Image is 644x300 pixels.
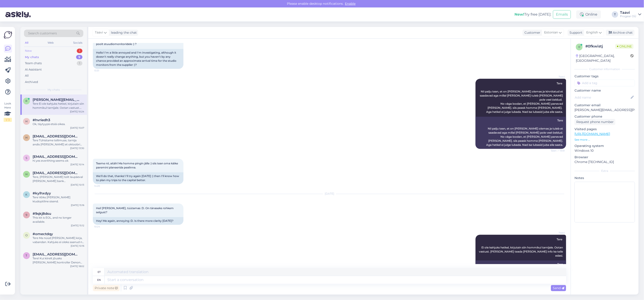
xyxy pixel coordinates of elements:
div: 1 [77,49,82,53]
span: Seen ✓ 13:51 [548,149,565,152]
span: Online [615,44,634,49]
div: # 0fkwistj [585,44,615,49]
div: All [24,40,29,46]
div: [DATE] 10:24 [70,110,84,113]
div: AI Assistant [25,67,42,72]
div: 1 / 3 [4,118,12,122]
div: Extra [574,169,635,173]
div: leading the chat [109,30,137,35]
div: Customer [523,30,540,35]
div: [DATE] 18:02 [70,265,84,268]
div: [DATE] 10:13 [71,183,84,187]
span: thomashallik@gmail.com [33,252,80,256]
div: This kit is EOL, and no longer available. [33,216,84,224]
span: h [25,120,28,123]
div: en [97,276,101,284]
div: Look Here [4,102,12,122]
div: Customer information [574,67,635,71]
input: Add a tag [574,80,635,86]
div: Tere Ei ole kahjuks hetkel, kirjutain siin hommikul tarnijale. Ootan vastust. [PERSON_NAME] teada... [476,260,566,284]
span: Hei! [PERSON_NAME], tüütamas :D. On tänaseks rohkem selgust? [96,206,174,214]
span: Enable [344,2,357,6]
span: Taavi [548,231,565,234]
div: [DATE] 15:16 [71,203,84,207]
span: English [586,30,598,35]
span: t [26,254,27,257]
div: Archive chat [606,30,634,36]
div: Support [568,30,582,35]
div: Private note [93,285,120,291]
div: T [612,11,618,18]
span: henriraagmets2001@outlook.com [33,134,80,138]
span: Teeme nii, aitäh! Ma homme pingin jälle :) siis tean oma käike paremini planeerida pealinna. [96,162,179,169]
div: Tere Nii palju tean, et on [PERSON_NAME] olemas ja tuleb et saadavad aga millal [PERSON_NAME] pol... [476,117,566,149]
div: et [98,268,101,276]
div: [GEOGRAPHIC_DATA], [GEOGRAPHIC_DATA] [576,54,630,63]
div: Tere! Kui kiirelt jõuaks [PERSON_NAME] kontroller Denon SC LIVE 4? [33,256,84,265]
span: Tere Ei ole kahjuks hetkel, kirjutain siin hommikul tarnijale. Ootan vastust. [PERSON_NAME] teada... [479,238,564,257]
p: Customer email [574,103,635,108]
span: Send [553,286,564,290]
span: #9qkj8dsu [33,212,51,216]
p: Notes [574,176,635,180]
p: Browser [574,155,635,160]
p: [PERSON_NAME][EMAIL_ADDRESS][PERSON_NAME][DOMAIN_NAME] [574,108,635,112]
span: Soirexen@gmail.com [33,155,80,159]
div: Taavi [620,11,636,14]
span: h [25,172,28,176]
div: [DATE] 15:12 [71,224,84,227]
div: New [25,49,32,53]
input: Add name [575,95,630,100]
span: 14:20 [94,184,111,188]
div: My chats [25,55,39,59]
span: 13:31 [94,69,111,72]
span: #hvriedh3 [33,118,50,122]
span: Taavi [548,75,565,78]
span: o [25,234,28,237]
div: 9 [76,55,82,59]
div: Hello! I'm a little annoyed and I'm investigating, although it doesn't really change anything, bu... [93,49,183,69]
p: Customer phone [574,114,635,119]
div: Ok, täytyypä etsiä oikea. [33,122,84,126]
span: My chats [48,88,60,92]
button: Emails [553,10,571,19]
div: All [25,73,29,78]
div: Online [576,10,601,19]
div: We'll do that, thanks! I'll try again [DATE] :) then I'll know how to plan my trips to the capita... [93,172,183,184]
span: S [26,156,27,160]
p: Customer tags [574,74,635,79]
span: henriraagmets2001@outlook.com [33,171,80,175]
span: #omectdqy [33,232,53,236]
span: h [25,136,28,139]
div: [DATE] 10:16 [71,244,84,248]
b: New! [514,12,524,17]
p: Operating system [574,144,635,148]
p: Customer name [574,88,635,93]
p: Visited pages [574,127,635,132]
span: r [26,99,28,103]
div: Socials [72,40,83,46]
div: Tere, [PERSON_NAME] teilt laupäeval [PERSON_NAME] bank järelamaksuga Pioneer DJ XDJ-RX3 2-channel... [33,175,84,183]
div: Hey! Me again, annoying :D. Is there more clarity [DATE]? [93,217,183,225]
div: [DATE] [93,192,566,196]
span: 10:24 [94,225,111,228]
div: [DATE] 15:07 [70,126,84,130]
div: [DATE] 13:30 [70,146,84,150]
span: 9 [26,213,27,217]
a: TaaviProgear OÜ [620,11,641,18]
div: Tere Võiks [PERSON_NAME] kiudoptiline sisend. [33,195,84,203]
span: rene.rumberg@gmail.com [33,98,80,102]
span: Search customers [28,31,57,36]
div: Tere Ei ole kahjuks hetkel, kirjutain siin hommikul tarnijale. Ootan vastust. [PERSON_NAME] teada... [33,102,84,110]
div: Tere Tühistame tellimuse, tarnija andis [PERSON_NAME] et oktoobri alguses võiks saabuda, kuid jah... [33,138,84,146]
div: Request phone number [574,119,615,125]
span: k [26,193,28,196]
a: [URL][DOMAIN_NAME] [574,132,610,136]
div: Tere Ma nüüd [PERSON_NAME] kirja, vabandan. Kahjuks ei oleks saanud nii ehk naa laupäeval olime k... [33,236,84,244]
span: Taavi [95,30,103,35]
p: See more ... [574,138,635,142]
div: hi yes everithing seems ok [33,159,84,163]
span: 0 [578,45,580,49]
span: Estonian [544,30,558,35]
div: Web [47,40,55,46]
